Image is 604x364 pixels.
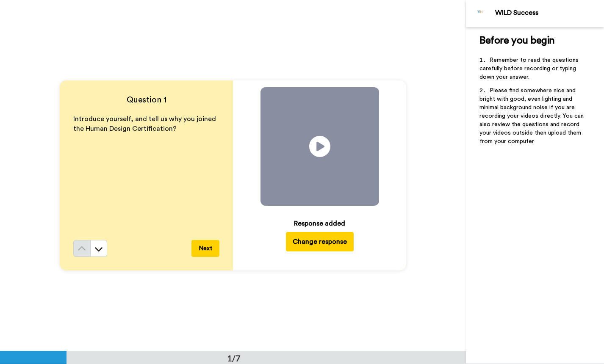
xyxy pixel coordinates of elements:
h4: Question 1 [73,94,219,106]
button: Change response [286,232,354,251]
span: Before you begin [479,36,554,46]
span: Introduce yourself, and tell us why you joined the Human Design Certification? [73,116,218,132]
img: Profile Image [471,3,491,24]
div: Response added [294,218,345,229]
span: Please find somewhere nice and bright with good, even lighting and minimal background noise if yo... [479,88,585,144]
button: Next [191,240,219,257]
div: 1/7 [213,352,254,364]
div: WILD Success [495,9,604,17]
span: Remember to read the questions carefully before recording or typing down your answer. [479,57,580,80]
